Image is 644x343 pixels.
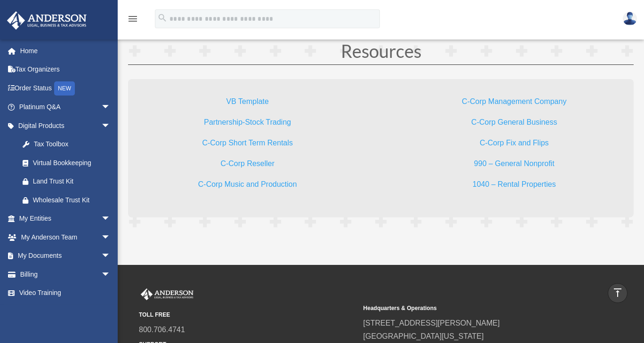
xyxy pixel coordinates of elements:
a: C-Corp General Business [471,118,557,131]
a: Tax Toolbox [13,135,125,154]
i: menu [127,13,138,24]
a: Digital Productsarrow_drop_down [7,116,125,135]
a: [STREET_ADDRESS][PERSON_NAME] [363,319,500,327]
a: VB Template [226,97,269,110]
a: C-Corp Management Company [462,97,566,110]
a: menu [127,16,138,24]
a: C-Corp Fix and Flips [480,139,549,152]
div: Land Trust Kit [33,175,113,187]
a: My Documentsarrow_drop_down [7,247,125,265]
span: arrow_drop_down [101,116,120,136]
a: Order StatusNEW [7,79,125,98]
a: My Anderson Teamarrow_drop_down [7,228,125,247]
div: NEW [54,81,75,96]
img: User Pic [623,12,637,25]
small: TOLL FREE [139,310,357,320]
div: Tax Toolbox [33,138,113,150]
img: Anderson Advisors Platinum Portal [4,11,89,30]
a: Wholesale Trust Kit [13,191,125,209]
a: Billingarrow_drop_down [7,265,125,284]
span: arrow_drop_down [101,247,120,266]
a: Land Trust Kit [13,172,125,191]
h1: Resources [128,42,634,64]
a: Virtual Bookkeeping [13,153,120,172]
i: vertical_align_top [612,287,623,298]
a: 800.706.4741 [139,326,185,334]
a: C-Corp Reseller [220,160,274,172]
img: Anderson Advisors Platinum Portal [139,288,195,301]
a: vertical_align_top [608,283,628,303]
a: C-Corp Short Term Rentals [202,139,293,152]
span: arrow_drop_down [101,209,120,229]
a: Home [7,41,125,60]
a: Platinum Q&Aarrow_drop_down [7,98,125,117]
div: Wholesale Trust Kit [33,194,113,206]
span: arrow_drop_down [101,265,120,284]
a: C-Corp Music and Production [198,180,297,193]
a: Partnership-Stock Trading [204,118,291,131]
small: Headquarters & Operations [363,303,581,313]
i: search [157,13,168,23]
span: arrow_drop_down [101,228,120,247]
a: 1040 – Rental Properties [473,180,556,193]
a: 990 – General Nonprofit [474,160,555,172]
a: Tax Organizers [7,60,125,79]
a: [GEOGRAPHIC_DATA][US_STATE] [363,332,484,340]
a: My Entitiesarrow_drop_down [7,209,125,228]
a: Video Training [7,284,125,303]
span: arrow_drop_down [101,98,120,117]
div: Virtual Bookkeeping [33,157,108,169]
